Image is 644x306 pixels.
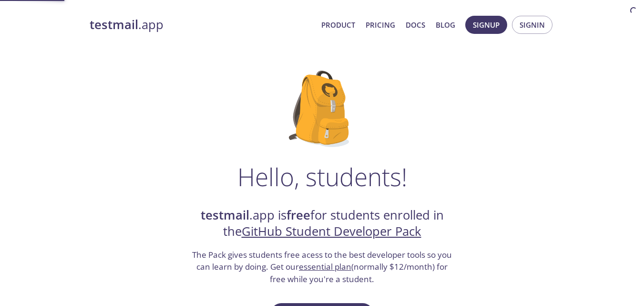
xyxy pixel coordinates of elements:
h1: Hello, students! [237,162,407,191]
a: Product [321,19,355,31]
a: testmail.app [90,17,314,33]
span: Signup [473,19,500,31]
button: Signin [512,16,552,34]
a: essential plan [299,261,351,272]
img: github-student-backpack.png [289,71,355,147]
strong: testmail [201,207,249,223]
h2: .app is for students enrolled in the [191,207,453,240]
a: GitHub Student Developer Pack [242,223,421,240]
a: Blog [436,19,455,31]
button: Signup [465,16,507,34]
a: Docs [406,19,425,31]
a: Pricing [366,19,395,31]
span: Signin [520,19,545,31]
strong: testmail [90,16,138,33]
h3: The Pack gives students free acess to the best developer tools so you can learn by doing. Get our... [191,249,453,285]
strong: free [286,207,310,223]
